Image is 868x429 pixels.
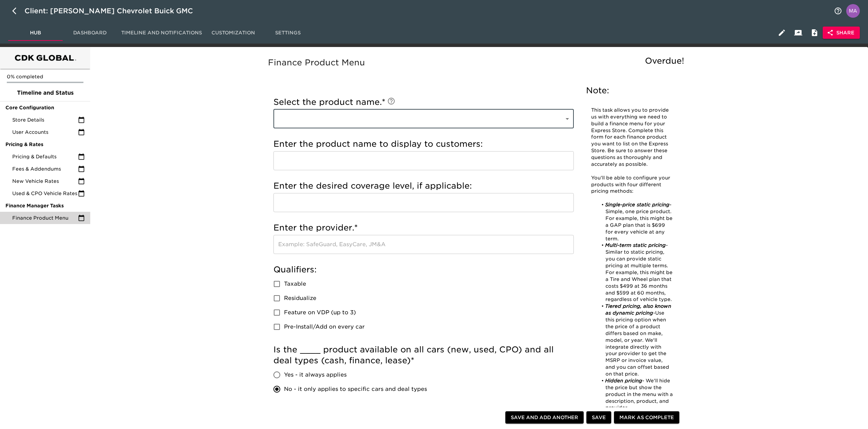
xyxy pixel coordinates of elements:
button: Client View [790,25,806,41]
span: Finance Manager Tasks [5,202,85,209]
span: Save [592,413,606,422]
span: Taxable [284,280,306,288]
button: Internal Notes and Comments [806,25,823,41]
span: Timeline and Status [5,89,85,97]
span: Hub [12,29,59,37]
p: This task allows you to provide us with everything we need to build a finance menu for your Expre... [591,107,673,168]
span: Feature on VDP (up to 3) [284,308,356,317]
h5: Is the ____ product available on all cars (new, used, CPO) and all deal types (cash, finance, lease) [273,344,574,366]
li: Use this pricing option when the price of a product differs based on make, model, or year. We'll ... [598,303,673,378]
span: Save and Add Another [511,413,578,422]
em: - [653,310,655,316]
p: 0% completed [7,73,83,80]
h5: Enter the product name to display to customers: [273,139,574,149]
h5: Enter the desired coverage level, if applicable: [273,180,574,191]
span: New Vehicle Rates [12,178,78,185]
button: Save and Add Another [505,411,584,424]
h5: Select when this product should display. [273,407,574,417]
h5: Finance Product Menu [268,57,688,68]
h5: Note: [586,85,678,96]
em: Single-price static pricing [605,202,669,207]
li: Similar to static pricing, you can provide static pricing at multiple terms. For example, this mi... [598,242,673,303]
h5: Select the product name. [273,97,574,108]
h5: Qualifiers: [273,264,574,275]
span: Pricing & Rates [5,141,85,148]
button: Save [586,411,611,424]
span: Fees & Addendums [12,165,78,172]
span: Store Details [12,116,78,123]
span: Core Configuration [5,104,85,111]
input: Example: SafeGuard, EasyCare, JM&A [273,235,574,254]
div: Client: [PERSON_NAME] Chevrolet Buick GMC [25,5,203,16]
em: Tiered pricing, also known as dynamic pricing [605,303,673,316]
button: notifications [830,3,846,19]
span: Mark as Complete [619,413,674,422]
em: - [666,242,668,248]
li: - We'll hide the price but show the product in the menu with a description, product, and provider. [598,378,673,411]
span: Customization [210,29,256,37]
span: Used & CPO Vehicle Rates [12,190,78,197]
span: Finance Product Menu [12,214,78,221]
span: Settings [265,29,311,37]
div: ​ [273,109,574,128]
span: Yes - it always applies [284,371,347,379]
button: Mark as Complete [614,411,679,424]
button: Edit Hub [774,25,790,41]
span: Residualize [284,294,316,302]
span: Timeline and Notifications [121,29,202,37]
span: Overdue! [645,56,684,66]
span: Share [828,29,854,37]
li: - Simple, one price product. For example, this might be a GAP plan that is $699 for every vehicle... [598,202,673,242]
span: Dashboard [67,29,113,37]
p: You'll be able to configure your products with four different pricing methods: [591,175,673,195]
em: Hidden pricing [605,378,642,383]
button: Share [823,27,860,39]
span: Pre-Install/Add on every car [284,323,365,331]
h5: Enter the provider. [273,222,574,233]
em: Multi-term static pricing [605,242,666,248]
img: Profile [846,4,860,18]
span: Pricing & Defaults [12,153,78,160]
span: No - it only applies to specific cars and deal types [284,385,427,393]
span: User Accounts [12,129,78,136]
